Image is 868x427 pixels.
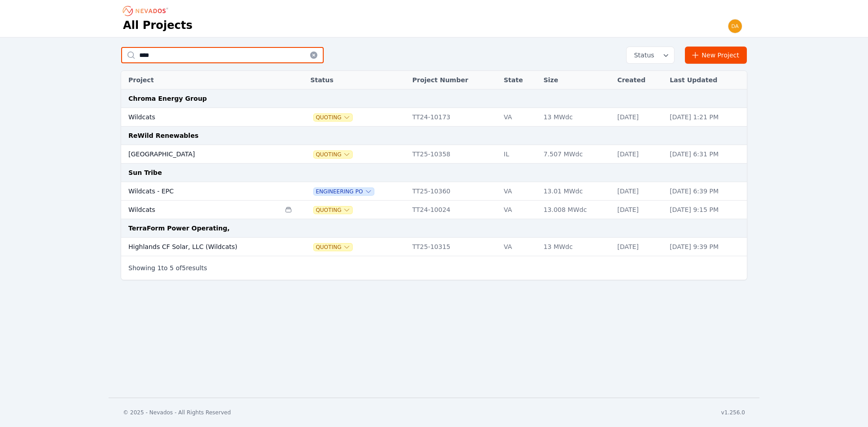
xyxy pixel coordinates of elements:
td: VA [499,201,539,219]
span: 5 [182,264,186,272]
div: © 2025 - Nevados - All Rights Reserved [123,409,231,416]
td: ReWild Renewables [121,127,747,145]
button: Status [627,47,674,63]
td: Wildcats [121,201,280,219]
th: Size [539,71,613,89]
td: [DATE] 9:15 PM [665,201,747,219]
td: [DATE] [613,182,665,201]
button: Quoting [314,244,352,251]
td: [DATE] [613,108,665,127]
h1: All Projects [123,18,193,33]
td: TT25-10315 [408,238,499,256]
td: 13.008 MWdc [539,201,613,219]
button: Quoting [314,114,352,121]
th: Project Number [408,71,499,89]
span: 5 [170,264,174,272]
td: VA [499,182,539,201]
td: VA [499,108,539,127]
tr: WildcatsQuotingTT24-10024VA13.008 MWdc[DATE][DATE] 9:15 PM [121,201,747,219]
td: Sun Tribe [121,164,747,182]
span: Status [630,51,654,60]
td: IL [499,145,539,164]
td: Chroma Energy Group [121,89,747,108]
td: 7.507 MWdc [539,145,613,164]
td: [DATE] [613,238,665,256]
td: [DATE] 6:31 PM [665,145,747,164]
td: VA [499,238,539,256]
tr: [GEOGRAPHIC_DATA]QuotingTT25-10358IL7.507 MWdc[DATE][DATE] 6:31 PM [121,145,747,164]
img: daniel@nevados.solar [728,19,742,33]
th: Project [121,71,280,89]
td: [DATE] 1:21 PM [665,108,747,127]
nav: Breadcrumb [123,4,171,18]
td: 13 MWdc [539,238,613,256]
td: [DATE] [613,145,665,164]
td: TT24-10173 [408,108,499,127]
div: v1.256.0 [721,409,745,416]
td: TerraForm Power Operating, [121,219,747,238]
button: Quoting [314,151,352,158]
td: Wildcats - EPC [121,182,280,201]
td: [DATE] [613,201,665,219]
tr: Highlands CF Solar, LLC (Wildcats)QuotingTT25-10315VA13 MWdc[DATE][DATE] 9:39 PM [121,238,747,256]
th: Created [613,71,665,89]
td: Wildcats [121,108,280,127]
td: 13 MWdc [539,108,613,127]
td: 13.01 MWdc [539,182,613,201]
a: New Project [685,47,747,64]
td: TT25-10358 [408,145,499,164]
button: Quoting [314,206,352,214]
td: Highlands CF Solar, LLC (Wildcats) [121,238,280,256]
p: Showing to of results [128,263,207,272]
tr: Wildcats - EPCEngineering POTT25-10360VA13.01 MWdc[DATE][DATE] 6:39 PM [121,182,747,201]
button: Engineering PO [314,188,373,195]
th: State [499,71,539,89]
td: [GEOGRAPHIC_DATA] [121,145,280,164]
td: TT24-10024 [408,201,499,219]
td: [DATE] 6:39 PM [665,182,747,201]
td: [DATE] 9:39 PM [665,238,747,256]
th: Last Updated [665,71,747,89]
td: TT25-10360 [408,182,499,201]
th: Status [306,71,408,89]
span: 1 [157,264,161,272]
tr: WildcatsQuotingTT24-10173VA13 MWdc[DATE][DATE] 1:21 PM [121,108,747,127]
